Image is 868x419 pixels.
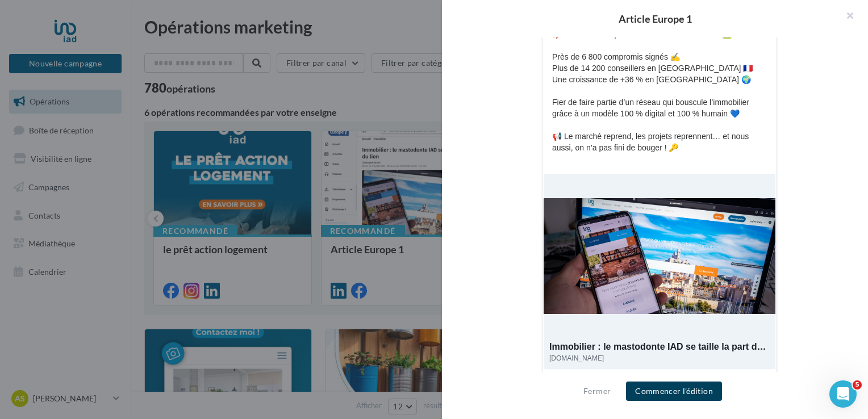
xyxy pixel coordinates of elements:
[549,340,769,354] div: Immobilier : le mastodonte IAD se taille la part du lion
[579,384,615,398] button: Fermer
[460,14,850,24] div: Article Europe 1
[549,354,769,363] div: [DOMAIN_NAME]
[853,380,862,389] span: 5
[829,380,857,408] iframe: Intercom live chat
[626,382,722,401] button: Commencer l'édition
[552,28,767,165] p: 🚀 iad se taille la part du lion dans l’immobilier ! 🏡 ! Près de 6 800 compromis signés ✍️ Plus de...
